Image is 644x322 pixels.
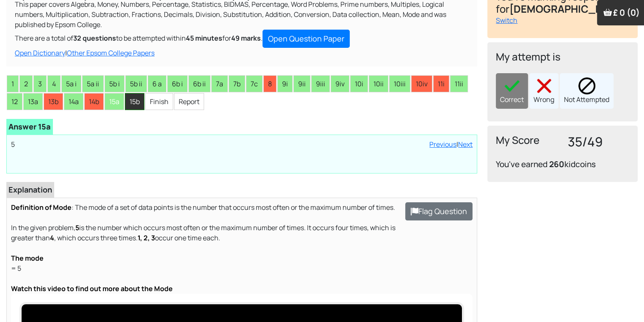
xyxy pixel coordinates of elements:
[61,75,81,92] li: 5a i
[496,51,629,63] h4: My attempt is
[389,75,410,92] li: 10iii
[50,233,54,242] b: 4
[496,134,557,146] h4: My Score
[411,75,432,92] li: 10iv
[11,139,473,149] p: 5
[613,7,640,18] span: £ 0 (0)
[64,93,83,110] li: 14a
[15,48,65,58] a: Open Dictionary
[603,8,612,17] img: Your items in the shopping basket
[125,93,144,110] li: 15b
[125,75,147,92] li: 5b ii
[560,73,614,109] div: Not Attempted
[405,202,473,220] button: Flag Question
[277,75,293,92] li: 9i
[84,93,104,110] li: 14b
[33,75,47,92] li: 3
[105,75,124,92] li: 5b i
[429,139,473,149] div: |
[229,75,245,92] li: 7b
[174,93,204,110] li: Report
[578,77,595,94] img: block.png
[7,93,22,110] li: 12
[23,93,43,110] li: 13a
[231,33,261,43] b: 49 marks
[8,121,51,132] b: Answer 15a
[369,75,388,92] li: 10ii
[536,77,553,94] img: cross40x40.png
[568,134,629,149] h3: 35/49
[496,16,517,25] a: Switch
[186,33,222,43] b: 45 minutes
[145,93,173,110] li: Finish
[433,75,449,92] li: 11i
[246,75,263,92] li: 7c
[263,30,350,48] a: Open Question Paper
[509,2,626,16] b: [DEMOGRAPHIC_DATA]
[350,75,368,92] li: 10i
[7,75,19,92] li: 1
[148,75,166,92] li: 6 a
[19,75,33,92] li: 2
[138,233,155,242] b: 1, 2, 3
[167,75,188,92] li: 6b i
[188,75,210,92] li: 6b ii
[331,75,349,92] li: 9iv
[429,140,456,149] a: Previous
[458,140,473,149] a: Next
[293,75,310,92] li: 9ii
[450,75,468,92] li: 11ii
[75,223,79,232] b: 5
[44,93,63,110] li: 13b
[105,93,124,110] li: 15a
[8,184,52,195] b: Explanation
[11,253,44,263] b: The mode
[263,75,276,92] li: 8
[47,75,61,92] li: 4
[73,33,116,43] b: 32 questions
[211,75,228,92] li: 7a
[311,75,330,92] li: 9iii
[67,48,155,58] a: Other Epsom College Papers
[496,160,629,169] h4: You've earned kidcoins
[11,203,72,212] b: Definition of Mode
[549,159,564,170] b: 260
[15,48,469,58] div: |
[529,73,558,109] div: Wrong
[11,284,173,293] b: Watch this video to find out more about the Mode
[82,75,104,92] li: 5a ii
